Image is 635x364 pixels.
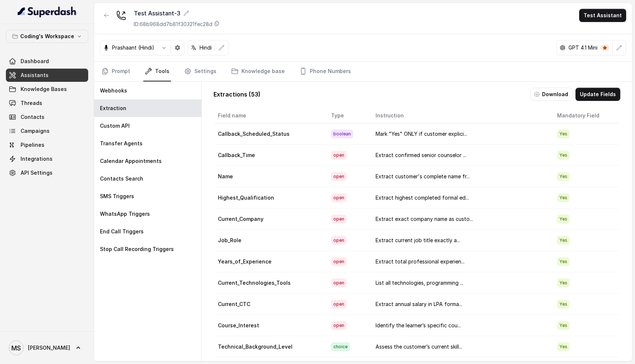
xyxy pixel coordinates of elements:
svg: openai logo [560,45,566,51]
p: Contacts Search [100,175,143,182]
td: Current_Company [215,208,325,230]
p: End Call Triggers [100,228,144,235]
p: Hindi [200,44,212,51]
span: choice [331,342,350,351]
span: open [331,257,347,266]
td: Extract annual salary in LPA forma... [370,294,551,315]
span: boolean [331,130,353,138]
td: Highest_Qualification [215,187,325,208]
span: [PERSON_NAME] [28,344,70,352]
p: Prashaant (Hindi) [112,44,154,51]
td: Callback_Scheduled_Status [215,123,325,145]
p: ID: 68b968dd7b81f30321fec28d [134,21,212,28]
td: Extract highest completed formal ed... [370,187,551,208]
button: Coding's Workspace [6,30,88,43]
td: Assess the customer’s current skill... [370,336,551,357]
td: Years_of_Experience [215,251,325,272]
span: open [331,300,347,309]
a: Prompt [100,62,132,81]
img: light.svg [18,6,77,18]
td: Extract confirmed senior counselor ... [370,145,551,166]
span: Yes [557,172,570,181]
span: open [331,193,347,202]
td: Current_CTC [215,294,325,315]
a: Assistants [6,69,88,82]
a: Tools [143,62,171,81]
td: Identify the learner’s specific cou... [370,315,551,336]
span: Yes [557,193,570,202]
span: Yes [557,321,570,330]
span: open [331,215,347,223]
p: Extraction [100,105,126,112]
text: MS [11,344,21,352]
a: Contacts [6,110,88,124]
span: Yes [557,300,570,309]
p: Transfer Agents [100,140,143,147]
div: Test Assistant-3 [134,9,220,18]
p: GPT 4.1 Mini [568,44,598,51]
span: Integrations [21,155,53,163]
span: Yes [557,257,570,266]
button: Update Fields [575,88,620,101]
p: Extractions ( 53 ) [214,90,261,99]
td: Extract customer's complete name fr... [370,166,551,187]
span: Assistants [21,72,49,79]
span: open [331,151,347,160]
span: Knowledge Bases [21,85,67,93]
td: Mark "Yes" ONLY if customer explici... [370,123,551,145]
p: Stop Call Recording Triggers [100,245,174,253]
a: [PERSON_NAME] [6,338,88,358]
td: Course_Interest [215,315,325,336]
td: List all technologies, programming ... [370,272,551,294]
span: open [331,321,347,330]
td: Extract exact company name as custo... [370,208,551,230]
span: Dashboard [21,58,49,65]
span: Yes [557,151,570,160]
span: Threads [21,99,42,107]
th: Field name [215,108,325,123]
td: Callback_Time [215,145,325,166]
a: Campaigns [6,124,88,138]
a: Phone Numbers [298,62,352,81]
a: Knowledge base [230,62,286,81]
span: Campaigns [21,127,50,135]
p: Calendar Appointments [100,157,162,165]
p: SMS Triggers [100,193,134,200]
p: Webhooks [100,87,127,94]
button: Download [530,88,573,101]
span: Yes [557,130,570,138]
span: API Settings [21,169,53,176]
a: API Settings [6,166,88,179]
th: Instruction [370,108,551,123]
td: Extract total professional experien... [370,251,551,272]
span: Yes [557,236,570,245]
a: Knowledge Bases [6,83,88,96]
span: open [331,279,347,287]
button: Test Assistant [579,9,626,22]
a: Threads [6,97,88,110]
span: open [331,172,347,181]
a: Settings [183,62,218,81]
span: Contacts [21,113,44,121]
td: Technical_Background_Level [215,336,325,357]
td: Current_Technologies_Tools [215,272,325,294]
td: Name [215,166,325,187]
p: WhatsApp Triggers [100,210,150,218]
th: Type [325,108,370,123]
a: Dashboard [6,55,88,68]
span: Pipelines [21,141,44,149]
span: Yes [557,279,570,287]
td: Extract current job title exactly a... [370,230,551,251]
th: Mandatory Field [551,108,619,123]
span: open [331,236,347,245]
span: Yes [557,215,570,223]
a: Integrations [6,152,88,165]
a: Pipelines [6,138,88,152]
nav: Tabs [100,62,626,81]
span: Yes [557,342,570,351]
p: Coding's Workspace [20,32,74,41]
p: Custom API [100,122,130,130]
td: Job_Role [215,230,325,251]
